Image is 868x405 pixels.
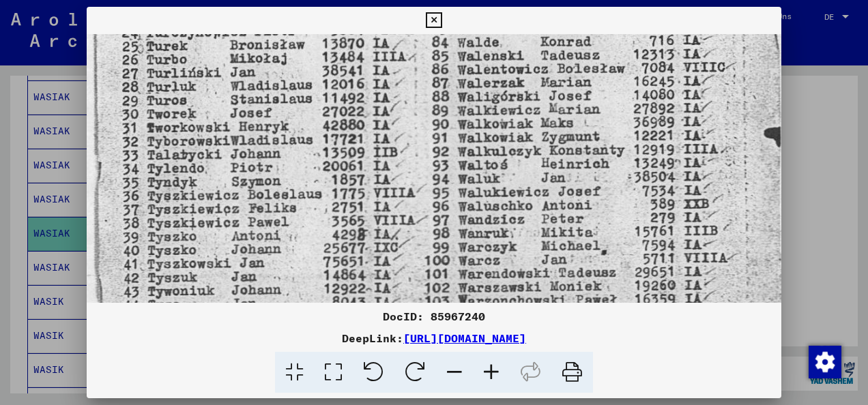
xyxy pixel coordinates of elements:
[87,308,781,325] div: DocID: 85967240
[809,346,841,378] img: Zustimmung ändern
[808,345,841,378] div: Zustimmung ändern
[87,330,781,346] div: DeepLink:
[403,331,526,345] a: [URL][DOMAIN_NAME]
